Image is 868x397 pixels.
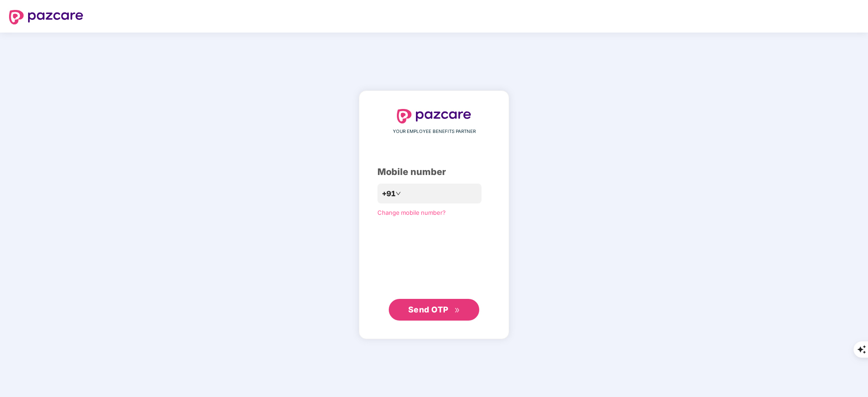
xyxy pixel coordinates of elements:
div: Mobile number [377,165,491,179]
span: YOUR EMPLOYEE BENEFITS PARTNER [393,128,476,135]
img: logo [9,10,83,24]
span: down [396,191,401,196]
span: double-right [454,307,460,313]
span: +91 [382,188,396,199]
button: Send OTPdouble-right [389,299,479,321]
a: Change mobile number? [377,209,446,216]
span: Send OTP [408,305,448,314]
img: logo [397,109,471,123]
